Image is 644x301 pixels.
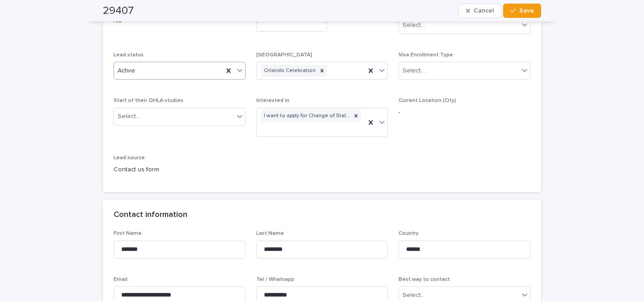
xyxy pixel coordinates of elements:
[256,231,284,236] span: Last Name
[256,277,294,282] span: Tel / Whatsapp
[398,98,456,103] span: Current Location (City)
[118,112,140,121] div: Select...
[118,66,135,76] span: Active
[261,110,352,122] div: I want to apply for Change of Status (COS)
[114,165,246,174] p: Contact us form
[114,277,127,282] span: Email
[458,4,501,18] button: Cancel
[114,52,144,58] span: Lead status
[398,231,419,236] span: Country
[519,8,534,14] span: Save
[398,52,453,58] span: Visa Enrollment Type
[402,291,425,300] div: Select...
[114,210,187,220] h2: Contact information
[398,277,450,282] span: Best way to contact
[398,108,530,117] p: -
[402,21,425,30] div: Select...
[114,98,183,103] span: Start of their OHLA studies
[103,4,134,17] h2: 29407
[402,66,425,76] div: Select...
[256,52,312,58] span: [GEOGRAPHIC_DATA]
[503,4,541,18] button: Save
[474,8,494,14] span: Cancel
[114,155,145,161] span: Lead source
[261,65,317,77] div: Orlando Celebration
[256,98,289,103] span: Interested in
[114,231,142,236] span: First Name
